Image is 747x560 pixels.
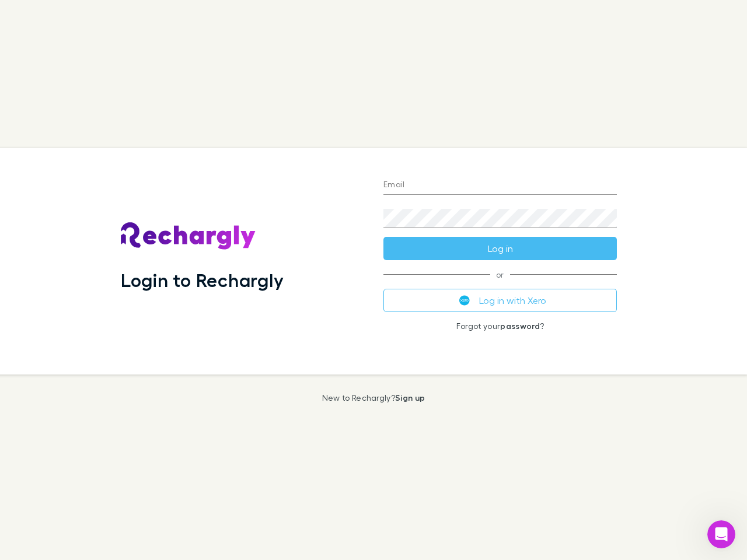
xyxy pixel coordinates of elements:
img: Rechargly's Logo [121,222,256,250]
iframe: Intercom live chat [707,520,735,548]
p: New to Rechargly? [322,393,425,402]
button: Log in with Xero [383,289,617,312]
a: Sign up [395,393,425,402]
h1: Login to Rechargly [121,269,284,291]
img: Xero's logo [459,295,470,306]
a: password [500,321,540,331]
button: Log in [383,237,617,260]
p: Forgot your ? [383,321,617,331]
